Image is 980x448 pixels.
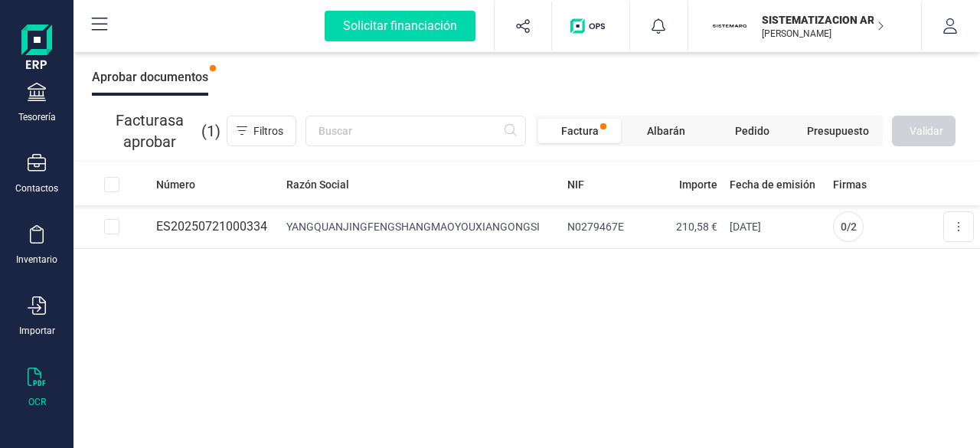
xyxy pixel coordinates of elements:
span: 0 / 2 [841,219,857,234]
div: Row Selected 4144b8ca-e331-4c1f-9449-b9967584751b [104,219,119,234]
div: Tesorería [18,111,56,123]
button: Filtros [227,116,296,146]
button: Logo de OPS [561,2,620,51]
div: Inventario [16,253,57,266]
td: [DATE] [724,205,827,249]
span: Fecha de emisión [730,177,815,192]
td: ES20250721000334 [150,205,280,249]
div: OCR [28,396,46,408]
span: Número [156,177,195,192]
div: Importar [19,325,55,337]
img: Logo de OPS [570,18,611,34]
span: Razón Social [286,177,349,192]
button: SISISTEMATIZACION ARQUITECTONICA EN REFORMAS SL[PERSON_NAME] [707,2,903,51]
p: SISTEMATIZACION ARQUITECTONICA EN REFORMAS SL [762,12,884,28]
p: ( ) [98,110,220,152]
td: YANGQUANJINGFENGSHANGMAOYOUXIANGONGSI [280,205,561,249]
span: Factura [561,123,599,139]
span: Firmas [833,177,867,192]
div: Contactos [15,182,58,195]
div: All items unselected [104,177,119,192]
button: Solicitar financiación [306,2,494,51]
span: Albarán [647,123,685,139]
span: 1 [207,120,215,142]
input: Buscar [305,116,526,146]
span: Importe [679,177,717,192]
div: Aprobar documentos [92,59,208,96]
span: NIF [567,177,584,192]
td: 210,58 € [642,205,724,249]
td: N0279467E [561,205,642,249]
button: Validar [892,116,955,146]
span: Facturas a aprobar [98,110,201,152]
img: Logo Finanedi [21,25,52,74]
span: Filtros [253,123,283,139]
p: [PERSON_NAME] [762,28,884,40]
span: Presupuesto [807,123,869,139]
img: SI [713,9,746,43]
span: Pedido [735,123,769,139]
div: Solicitar financiación [325,11,475,41]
